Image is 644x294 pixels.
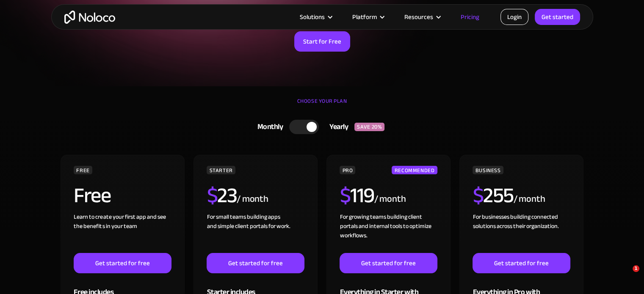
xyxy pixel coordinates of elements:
a: Get started for free [74,253,171,273]
div: SAVE 20% [354,123,384,131]
h2: Free [74,185,111,206]
span: $ [473,176,483,215]
a: Get started [535,9,580,25]
span: 1 [633,265,639,272]
div: Solutions [300,11,325,22]
div: / month [374,192,406,206]
a: Pricing [450,11,490,22]
div: / month [513,192,545,206]
div: FREE [74,166,92,174]
div: For small teams building apps and simple client portals for work. ‍ [207,212,304,253]
iframe: Intercom live chat [615,265,636,286]
div: For growing teams building client portals and internal tools to optimize workflows. [340,212,437,253]
iframe: Intercom notifications message [475,212,644,271]
div: RECOMMENDED [392,166,437,174]
a: Get started for free [340,253,437,273]
a: Start for Free [294,31,350,52]
a: Get started for free [207,253,304,273]
a: Get started for free [473,253,570,273]
div: Learn to create your first app and see the benefits in your team ‍ [74,212,171,253]
div: Platform [342,11,394,22]
div: Monthly [247,121,290,133]
a: home [64,11,115,24]
h2: 255 [473,185,513,206]
a: Login [500,9,528,25]
div: STARTER [207,166,235,174]
div: Resources [404,11,433,22]
span: $ [207,176,217,215]
div: For businesses building connected solutions across their organization. ‍ [473,212,570,253]
div: / month [237,192,268,206]
h2: 23 [207,185,237,206]
div: CHOOSE YOUR PLAN [60,95,585,116]
div: BUSINESS [473,166,503,174]
div: Resources [394,11,450,22]
div: Solutions [289,11,342,22]
span: $ [340,176,350,215]
div: Yearly [319,121,354,133]
h2: 119 [340,185,374,206]
div: Platform [352,11,377,22]
div: PRO [340,166,355,174]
